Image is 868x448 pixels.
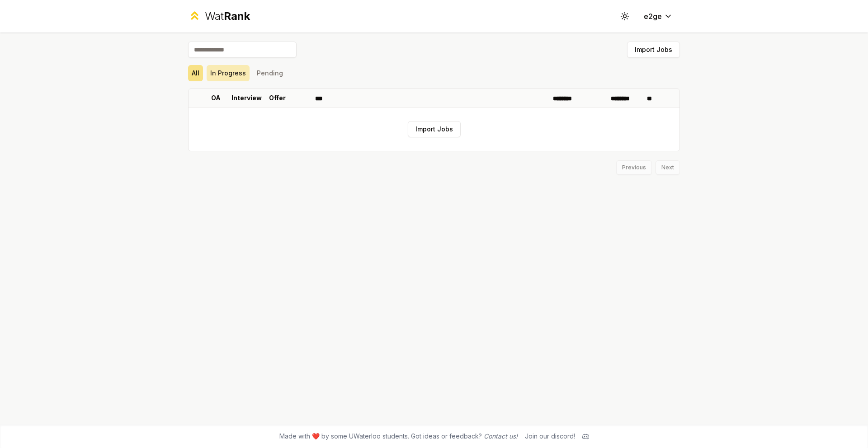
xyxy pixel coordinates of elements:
button: In Progress [207,65,250,81]
div: Join our discord! [525,432,575,441]
button: Import Jobs [627,42,680,58]
button: e2ge [637,8,680,24]
button: All [188,65,203,81]
span: Made with ❤️ by some UWaterloo students. Got ideas or feedback? [279,432,518,441]
button: Import Jobs [408,121,461,137]
p: Interview [231,93,262,103]
a: WatRank [188,9,250,23]
p: OA [211,93,221,103]
span: Rank [224,9,250,23]
div: Wat [205,9,250,23]
span: e2ge [644,11,662,22]
a: Contact us! [484,432,518,440]
p: Offer [269,93,286,103]
button: Pending [253,65,287,81]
